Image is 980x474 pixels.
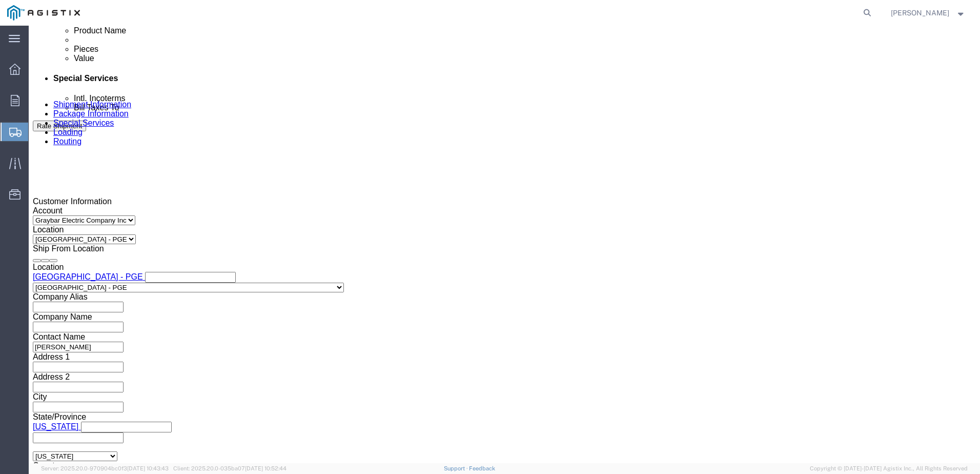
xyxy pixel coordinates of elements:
[444,465,469,471] a: Support
[891,7,949,18] span: Ricky Snead
[245,465,287,471] span: [DATE] 10:52:44
[7,5,80,21] img: logo
[173,465,287,471] span: Client: 2025.20.0-035ba07
[41,465,169,471] span: Server: 2025.20.0-970904bc0f3
[890,7,966,19] button: [PERSON_NAME]
[469,465,495,471] a: Feedback
[127,465,169,471] span: [DATE] 10:43:43
[29,26,980,463] iframe: FS Legacy Container
[810,464,968,473] span: Copyright © [DATE]-[DATE] Agistix Inc., All Rights Reserved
